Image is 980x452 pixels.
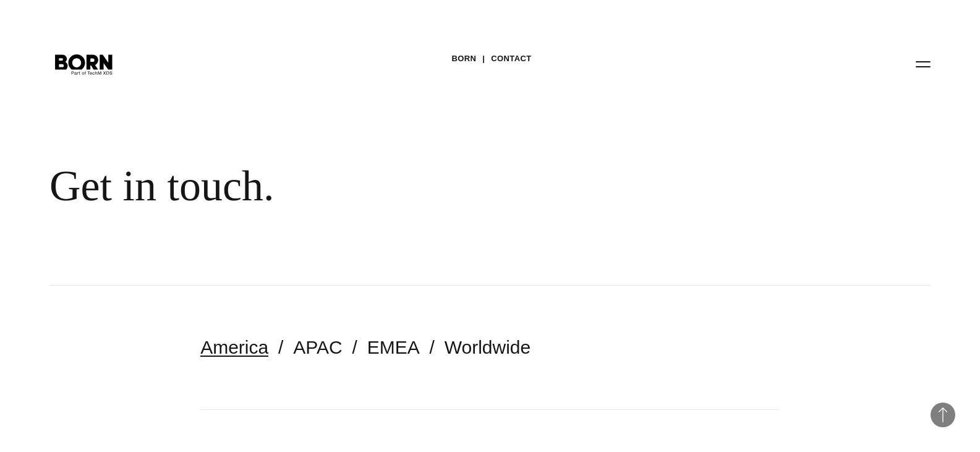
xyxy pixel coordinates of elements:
a: Worldwide [445,337,531,357]
div: Get in touch. [49,161,754,211]
a: EMEA [367,337,420,357]
a: Contact [491,49,531,68]
button: Open [908,51,938,77]
a: BORN [451,49,476,68]
a: APAC [293,337,342,357]
button: Back to Top [931,403,955,427]
a: America [200,337,268,357]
